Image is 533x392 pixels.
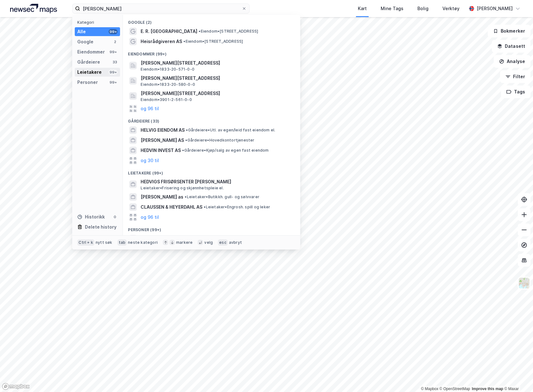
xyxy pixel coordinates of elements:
button: Datasett [492,40,530,53]
div: Kart [358,5,367,12]
span: Gårdeiere • Kjøp/salg av egen fast eiendom [182,148,269,153]
div: Google [77,38,93,46]
span: HEDVIGS FRISØRSENTER [PERSON_NAME] [141,178,293,186]
div: neste kategori [128,240,158,245]
div: Leietakere (99+) [123,166,300,177]
a: Mapbox homepage [2,383,30,390]
div: [PERSON_NAME] [477,5,513,12]
div: Ctrl + k [77,239,94,246]
a: Mapbox [421,387,438,391]
span: • [199,29,200,34]
span: Eiendom • 3901-2-561-0-0 [141,97,192,102]
button: Analyse [494,55,530,68]
img: logo.a4113a55bc3d86da70a041830d287a7e.svg [10,4,57,13]
span: • [182,148,184,153]
input: Søk på adresse, matrikkel, gårdeiere, leietakere eller personer [80,4,242,13]
div: avbryt [229,240,242,245]
button: Filter [500,70,530,83]
div: nytt søk [96,240,112,245]
div: tab [117,239,127,246]
span: Eiendom • [STREET_ADDRESS] [183,39,243,44]
span: Heisrådgiveren AS [141,38,182,45]
button: og 30 til [141,157,159,164]
div: 2 [112,39,117,44]
span: HELVIG EIENDOM AS [141,126,185,134]
div: Alle [77,28,86,35]
span: Eiendom • 1833-20-580-0-0 [141,82,195,87]
span: E. R. [GEOGRAPHIC_DATA] [141,28,197,35]
div: Google (2) [123,15,300,26]
span: [PERSON_NAME][STREET_ADDRESS] [141,59,293,67]
span: • [186,128,188,132]
div: esc [218,239,228,246]
div: Personer [77,79,98,86]
span: Leietaker • Engrosh. spill og leker [204,205,270,210]
span: • [183,39,185,44]
div: Kategori [77,20,120,25]
span: Gårdeiere • Hovedkontortjenester [185,138,254,143]
span: • [185,138,187,142]
button: Bokmerker [488,25,530,37]
button: og 96 til [141,213,159,221]
span: • [204,205,206,209]
div: Eiendommer (99+) [123,47,300,58]
button: og 96 til [141,105,159,112]
span: Leietaker • Butikkh. gull- og sølvvarer [185,194,259,199]
a: Improve this map [472,387,503,391]
span: [PERSON_NAME][STREET_ADDRESS] [141,74,293,82]
span: • [185,194,187,199]
div: markere [176,240,193,245]
div: Eiendommer [77,48,105,56]
div: Bolig [417,5,428,12]
img: Z [518,277,530,289]
span: Leietaker • Frisering og skjønnhetspleie el. [141,186,224,191]
div: 0 [112,214,117,219]
span: Eiendom • 1833-20-571-0-0 [141,67,194,72]
div: Personer (99+) [123,222,300,234]
div: 99+ [109,80,117,85]
div: 33 [112,60,117,65]
iframe: Chat Widget [501,362,533,392]
span: Gårdeiere • Utl. av egen/leid fast eiendom el. [186,128,275,133]
a: OpenStreetMap [440,387,470,391]
div: Gårdeiere (33) [123,114,300,125]
div: Historikk [77,213,105,221]
div: velg [204,240,213,245]
div: 99+ [109,70,117,75]
button: Tags [501,85,530,98]
span: HEDVIN INVEST AS [141,147,181,154]
div: Verktøy [442,5,460,12]
div: Kontrollprogram for chat [501,362,533,392]
div: Delete history [85,223,117,231]
span: [PERSON_NAME] as [141,193,183,201]
div: Gårdeiere [77,58,100,66]
span: Eiendom • [STREET_ADDRESS] [199,29,258,34]
div: 99+ [109,29,117,34]
div: Leietakere [77,68,102,76]
span: CLAUSSEN & HEYERDAHL AS [141,203,202,211]
span: [PERSON_NAME] AS [141,136,184,144]
div: Mine Tags [381,5,403,12]
span: [PERSON_NAME][STREET_ADDRESS] [141,90,293,97]
div: 99+ [109,49,117,54]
